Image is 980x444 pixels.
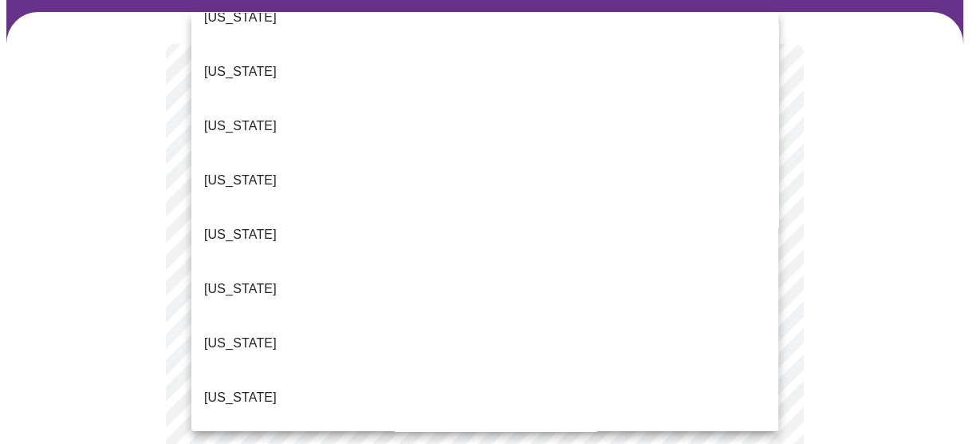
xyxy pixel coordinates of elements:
p: [US_STATE] [204,117,277,136]
p: [US_STATE] [204,279,277,299]
p: [US_STATE] [204,62,277,81]
p: [US_STATE] [204,171,277,190]
p: [US_STATE] [204,225,277,244]
p: [US_STATE] [204,8,277,27]
p: [US_STATE] [204,334,277,353]
p: [US_STATE] [204,388,277,407]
